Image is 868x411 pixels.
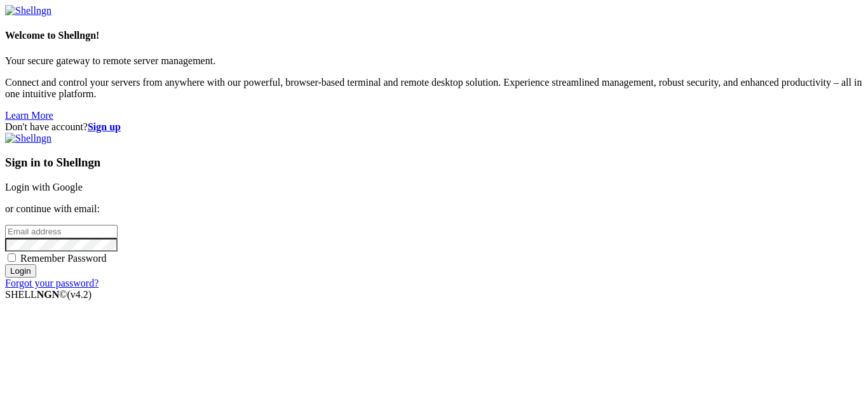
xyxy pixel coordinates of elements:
div: Don't have account? [5,121,863,133]
img: Shellngn [5,5,51,17]
a: Sign up [88,121,121,132]
input: Login [5,264,36,278]
img: Shellngn [5,133,51,144]
p: Connect and control your servers from anywhere with our powerful, browser-based terminal and remo... [5,77,863,100]
span: 4.2.0 [67,289,92,300]
span: Remember Password [20,253,107,264]
p: or continue with email: [5,203,863,215]
a: Forgot your password? [5,278,98,288]
h4: Welcome to Shellngn! [5,30,863,41]
input: Email address [5,225,118,238]
a: Learn More [5,110,53,121]
h3: Sign in to Shellngn [5,156,863,170]
input: Remember Password [8,253,16,262]
span: SHELL © [5,289,92,300]
a: Login with Google [5,182,83,192]
b: NGN [37,289,60,300]
p: Your secure gateway to remote server management. [5,55,863,67]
